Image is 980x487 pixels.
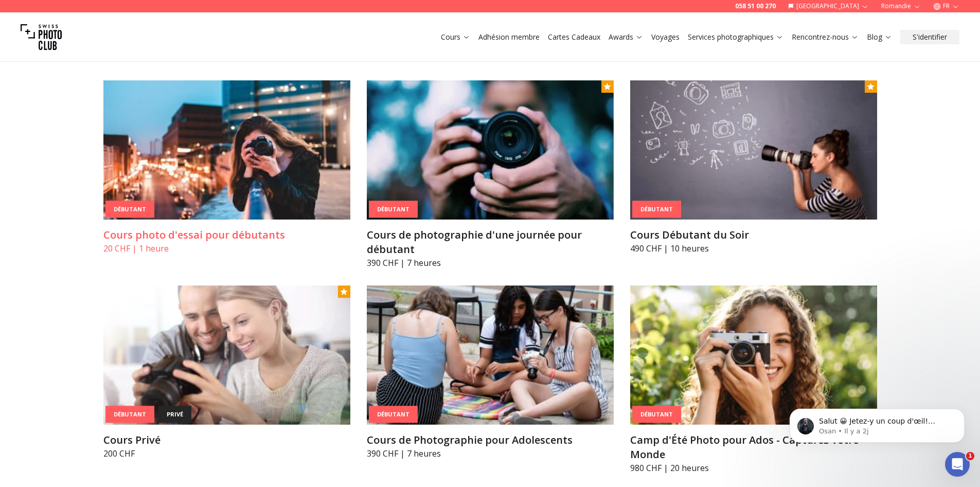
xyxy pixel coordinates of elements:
[367,257,614,269] p: 390 CHF | 7 heures
[103,242,350,255] p: 20 CHF | 1 heure
[369,201,418,218] div: Débutant
[688,32,783,42] a: Services photographiques
[367,286,614,460] a: Cours de Photographie pour AdolescentsDébutantCours de Photographie pour Adolescents390 CHF | 7 h...
[609,32,643,42] a: Awards
[474,30,544,44] button: Adhésion membre
[105,406,154,423] div: Débutant
[792,32,859,42] a: Rencontrez-nous
[103,286,350,425] img: Cours Privé
[367,286,614,425] img: Cours de Photographie pour Adolescents
[103,447,350,460] p: 200 CHF
[630,242,877,255] p: 490 CHF | 10 heures
[867,32,892,42] a: Blog
[367,80,614,269] a: Cours de photographie d'une journée pour débutantDébutantCours de photographie d'une journée pour...
[367,433,614,447] h3: Cours de Photographie pour Adolescents
[632,201,681,218] div: Débutant
[630,433,877,462] h3: Camp d'Été Photo pour Ados - Capturez Votre Monde
[105,201,154,218] div: Débutant
[630,80,877,220] img: Cours Débutant du Soir
[441,32,470,42] a: Cours
[548,32,600,42] a: Cartes Cadeaux
[684,30,788,44] button: Services photographiques
[103,228,350,242] h3: Cours photo d'essai pour débutants
[630,462,877,474] p: 980 CHF | 20 heures
[103,80,350,255] a: Cours photo d'essai pour débutantsDébutantCours photo d'essai pour débutants20 CHF | 1 heure
[630,228,877,242] h3: Cours Débutant du Soir
[900,30,959,44] button: S'identifier
[103,433,350,447] h3: Cours Privé
[369,406,418,423] div: Débutant
[367,228,614,257] h3: Cours de photographie d'une journée pour débutant
[103,286,350,460] a: Cours PrivéDébutantprivéCours Privé200 CHF
[966,452,974,460] span: 1
[367,80,614,220] img: Cours de photographie d'une journée pour débutant
[103,80,350,220] img: Cours photo d'essai pour débutants
[21,16,62,58] img: Swiss photo club
[437,30,474,44] button: Cours
[788,30,863,44] button: Rencontrez-nous
[544,30,604,44] button: Cartes Cadeaux
[774,387,980,459] iframe: Intercom notifications message
[632,406,681,423] div: Débutant
[863,30,896,44] button: Blog
[478,32,540,42] a: Adhésion membre
[630,286,877,425] img: Camp d'Été Photo pour Ados - Capturez Votre Monde
[367,447,614,460] p: 390 CHF | 7 heures
[630,286,877,474] a: Camp d'Été Photo pour Ados - Capturez Votre MondeDébutantCamp d'Été Photo pour Ados - Capturez Vo...
[630,80,877,255] a: Cours Débutant du SoirDébutantCours Débutant du Soir490 CHF | 10 heures
[651,32,680,42] a: Voyages
[945,452,970,477] iframe: Intercom live chat
[647,30,684,44] button: Voyages
[735,2,776,10] a: 058 51 00 270
[158,406,191,423] div: privé
[604,30,647,44] button: Awards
